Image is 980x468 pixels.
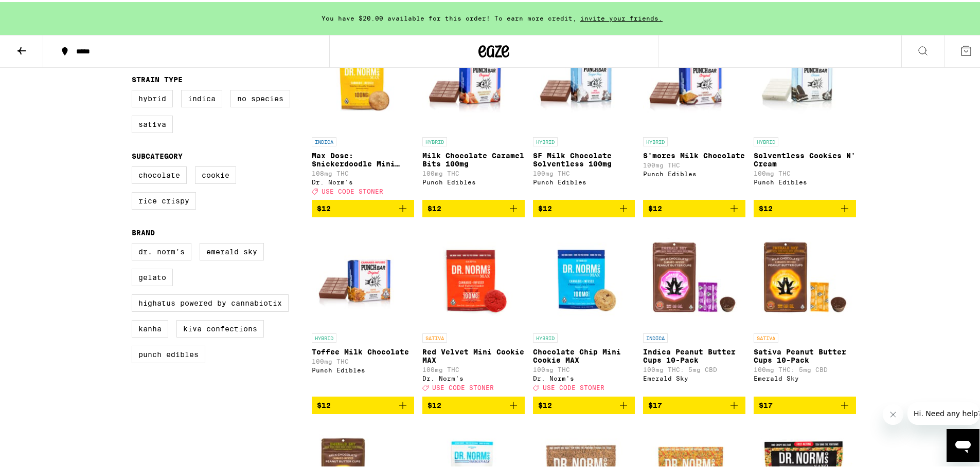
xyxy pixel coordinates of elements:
[643,169,745,175] div: Punch Edibles
[422,331,447,341] p: SATIVA
[754,223,856,326] img: Emerald Sky - Sativa Peanut Butter Cups 10-Pack
[643,27,745,198] a: Open page for S'mores Milk Chocolate from Punch Edibles
[533,27,635,130] img: Punch Edibles - SF Milk Chocolate Solventless 100mg
[422,346,525,362] p: Red Velvet Mini Cookie MAX
[422,364,525,371] p: 100mg THC
[754,198,856,215] button: Add to bag
[533,364,635,371] p: 100mg THC
[643,223,745,326] img: Emerald Sky - Indica Peanut Butter Cups 10-Pack
[754,27,856,130] img: Punch Edibles - Solventless Cookies N' Cream
[543,383,604,389] span: USE CODE STONER
[132,190,196,208] label: Rice Crispy
[643,135,668,144] p: HYBRID
[533,346,635,362] p: Chocolate Chip Mini Cookie MAX
[422,27,525,198] a: Open page for Milk Chocolate Caramel Bits 100mg from Punch Edibles
[533,135,558,144] p: HYBRID
[132,267,173,284] label: Gelato
[312,365,414,371] div: Punch Edibles
[200,241,264,258] label: Emerald Sky
[322,186,383,193] span: USE CODE STONER
[422,177,525,183] div: Punch Edibles
[422,135,447,144] p: HYBRID
[427,399,441,407] span: $12
[422,395,525,412] button: Add to bag
[643,373,745,380] div: Emerald Sky
[533,223,635,326] img: Dr. Norm's - Chocolate Chip Mini Cookie MAX
[312,356,414,363] p: 100mg THC
[754,177,856,183] div: Punch Edibles
[312,168,414,175] p: 108mg THC
[533,373,635,380] div: Dr. Norm's
[643,395,745,412] button: Add to bag
[230,88,290,105] label: No Species
[132,227,155,235] legend: Brand
[132,164,187,182] label: Chocolate
[132,292,289,310] label: Highatus Powered by Cannabiotix
[422,27,525,130] img: Punch Edibles - Milk Chocolate Caramel Bits 100mg
[422,223,525,394] a: Open page for Red Velvet Mini Cookie MAX from Dr. Norm's
[132,73,183,82] legend: Strain Type
[533,177,635,183] div: Punch Edibles
[427,202,441,211] span: $12
[132,241,191,258] label: Dr. Norm's
[754,331,778,341] p: SATIVA
[317,399,331,407] span: $12
[754,223,856,394] a: Open page for Sativa Peanut Butter Cups 10-Pack from Emerald Sky
[533,331,558,341] p: HYBRID
[432,383,494,389] span: USE CODE STONER
[176,318,264,335] label: Kiva Confections
[533,395,635,412] button: Add to bag
[643,27,745,130] img: Punch Edibles - S'mores Milk Chocolate
[312,177,414,183] div: Dr. Norm's
[643,364,745,371] p: 100mg THC: 5mg CBD
[312,149,414,166] p: Max Dose: Snickerdoodle Mini Cookie - Indica
[312,198,414,215] button: Add to bag
[754,364,856,371] p: 100mg THC: 5mg CBD
[754,373,856,380] div: Emerald Sky
[754,135,778,144] p: HYBRID
[533,198,635,215] button: Add to bag
[754,27,856,198] a: Open page for Solventless Cookies N' Cream from Punch Edibles
[422,168,525,175] p: 100mg THC
[312,27,414,130] img: Dr. Norm's - Max Dose: Snickerdoodle Mini Cookie - Indica
[312,346,414,354] p: Toffee Milk Chocolate
[132,344,205,361] label: Punch Edibles
[643,160,745,166] p: 100mg THC
[643,223,745,394] a: Open page for Indica Peanut Butter Cups 10-Pack from Emerald Sky
[907,400,979,423] iframe: Message from company
[312,223,414,326] img: Punch Edibles - Toffee Milk Chocolate
[533,149,635,166] p: SF Milk Chocolate Solventless 100mg
[132,88,173,105] label: Hybrid
[422,223,525,326] img: Dr. Norm's - Red Velvet Mini Cookie MAX
[643,149,745,158] p: S'mores Milk Chocolate
[759,202,773,211] span: $12
[754,149,856,166] p: Solventless Cookies N' Cream
[422,198,525,215] button: Add to bag
[643,346,745,362] p: Indica Peanut Butter Cups 10-Pack
[322,13,577,20] span: You have $20.00 available for this order! To earn more credit,
[422,149,525,166] p: Milk Chocolate Caramel Bits 100mg
[312,135,336,144] p: INDICA
[181,88,222,105] label: Indica
[648,399,662,407] span: $17
[754,168,856,175] p: 100mg THC
[533,168,635,175] p: 100mg THC
[132,318,168,335] label: Kanha
[883,402,903,423] iframe: Close message
[317,202,331,211] span: $12
[533,27,635,198] a: Open page for SF Milk Chocolate Solventless 100mg from Punch Edibles
[312,331,336,341] p: HYBRID
[754,395,856,412] button: Add to bag
[6,7,74,15] span: Hi. Need any help?
[538,399,552,407] span: $12
[643,331,668,341] p: INDICA
[312,27,414,198] a: Open page for Max Dose: Snickerdoodle Mini Cookie - Indica from Dr. Norm's
[759,399,773,407] span: $17
[577,13,666,20] span: invite your friends.
[754,346,856,362] p: Sativa Peanut Butter Cups 10-Pack
[132,114,173,131] label: Sativa
[422,373,525,380] div: Dr. Norm's
[648,202,662,211] span: $12
[947,427,979,460] iframe: Button to launch messaging window
[533,223,635,394] a: Open page for Chocolate Chip Mini Cookie MAX from Dr. Norm's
